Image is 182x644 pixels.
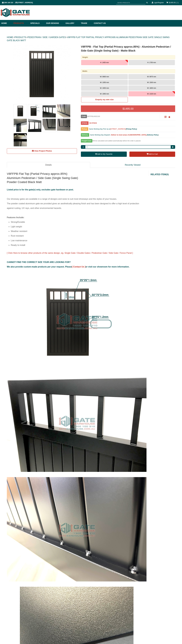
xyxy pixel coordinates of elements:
[89,122,97,124] b: IN STOCK
[81,80,128,85] button: W: 1050 mm
[81,97,128,102] a: Enquiry my own size
[100,93,109,95] span: W: 1950 mm
[126,128,137,130] a: Pickup Policy
[27,36,66,38] a: PEDESTRIAN / SIDE / GARDEN GATES
[14,36,26,38] a: PRODUCTS
[28,104,41,117] img: V8FFPB - Flat Top (Partial Privacy approx.85%) - Aluminium Pedestrian / Side Gate (Single Swing G...
[151,173,175,176] h2: RELATED ITEM(S)
[80,20,92,27] a: Trade
[147,62,156,63] span: H: 1700 mm
[57,119,70,132] a: V8FFPB - Flat Top (Partial Privacy approx.85%) - Aluminium Pedestrian / Side Gate (Single Swing G...
[81,133,89,137] span: Delivery:
[147,93,156,95] span: W: 2100 mm
[100,62,109,63] span: H: 1450 mm
[116,1,145,4] input: SEARCH PRODUCTS
[95,98,113,101] b: Enquiry my own size
[128,74,175,79] button: W: 0975 mm
[81,91,128,96] button: W: 1950 mm
[29,20,45,27] a: Specials
[81,127,88,131] span: Pickup:
[1,20,12,27] a: Home
[124,107,133,110] span: 1495.00
[81,55,175,59] div: Height:
[100,76,109,78] span: W: 0900 mm
[81,152,127,157] a: Add to My Favorite
[89,128,137,130] span: Same Working Day Pick Up at [ ]
[7,45,77,102] a: V8FFPB - Flat Top (Partial Privacy approx.85%) - Aluminium Pedestrian / Side Gate (Single Swing G...
[81,105,175,112] div: $
[81,139,92,143] span: Freight Cost:
[43,119,56,132] img: V8FFPB - Flat Top (Partial Privacy approx.85%) - Aluminium Pedestrian / Side Gate (Single Swing G...
[92,20,106,27] a: Contact Us
[7,373,146,472] img: v8ffpb flat top partial privacy approx85 aluminium pedestrian side gate single swing gate black m...
[43,104,56,117] img: V8FFPB - Flat Top (Partial Privacy approx.85%) - Aluminium Pedestrian / Side Gate (Single Swing G...
[129,152,175,157] button: Add to Cart
[81,69,175,73] div: Width:
[2,2,33,4] span: 1300 100 310 | [STREET_ADDRESS]
[12,20,29,27] a: Products
[147,82,156,83] span: W: 1500 mm
[11,243,146,247] li: Ready to install
[7,477,146,581] img: v8ffpb flat top partial privacy approx85 aluminium pedestrian side gate single swing gate black m...
[34,150,52,152] span: View Project Photos
[28,119,41,132] img: V8FFPB - Flat Top (Partial Privacy approx.85%) - Aluminium Pedestrian / Side Gate (Single Swing G...
[81,45,175,53] h1: V8FFPB - Flat Top (Partial Privacy approx.85%) - Aluminium Pedestrian / Side Gate (Single Swing G...
[13,45,71,102] img: V8FFPB - Flat Top (Partial Privacy approx.85%) - Aluminium Pedestrian / Side Gate (Single Swing G...
[81,60,128,65] button: H: 1450 mm
[147,87,156,89] span: W: 1800 mm
[81,74,128,79] button: W: 0900 mm
[81,115,159,118] div: V8FFPB14502100
[110,128,126,130] a: [STREET_ADDRESS]
[147,134,158,136] a: Delivery Policy
[72,266,85,268] a: [ Contact Us ]
[64,20,80,27] a: Gallery
[111,134,147,136] b: Deliver to most areas of [GEOGRAPHIC_DATA].
[7,172,146,184] h2: V8FFPB Flat Top (Partial Privacy approx.85%) Aluminium Pedestrian / Side Gate (Single Swing Gate)...
[90,134,111,136] span: Same Working Day Dispatch.
[128,80,175,85] button: W: 1500 mm
[7,189,74,191] span: Listed price is for the gate(s) only, excludes gate hardware or post.
[128,91,175,96] button: W: 2100 mm
[128,85,175,91] button: W: 1800 mm
[147,76,156,78] span: W: 0975 mm
[7,36,170,42] a: V8FFPB FLAT TOP PARTIAL PRIVACY APPROX85 ALUMINIUM PEDESTRIAN SIDE GATE SINGLE SWING GATE BLACK MATT
[7,148,77,154] a: View Project Photos
[154,2,164,4] a: Login/Register
[11,220,146,224] li: Strong/Durable
[81,85,128,91] button: W: 1650 mm
[7,261,129,268] span: CANNOT FIND THE CORRECT SIZE YOUR ARE LOOKING FOR? We also provide custom-made products per your ...
[14,133,27,146] a: V8FFPB - Flat Top (Partial Privacy approx.85%) - Aluminium Pedestrian / Side Gate (Single Swing G...
[81,115,87,118] span: Code:
[7,162,90,168] a: Details
[165,116,166,118] a: Click to enlarge and scan to share.
[7,33,175,45] div: > > >
[11,229,146,234] li: Weather resistant
[128,60,175,65] button: H: 1700 mm
[57,104,70,117] img: V8FFPB - Flat Top (Partial Privacy approx.85%) - Aluminium Pedestrian / Side Gate (Single Swing G...
[100,82,109,83] span: W: 1050 mm
[14,119,27,132] img: V8FFPB - Flat Top (Partial Privacy approx.85%) - Aluminium Pedestrian / Side Gate (Single Swing G...
[90,162,175,168] a: Recently Viewed
[7,252,133,254] a: [ Click Here to browse other products of the same design, eg. Single Gate / Double Gates / Pedest...
[22,274,131,368] img: v8ffpb flat top partial privacy approx85 aluminium pedestrian side gate single swing gate black m...
[7,187,146,215] p: Our driveway gates are available in a range of designs and sizes to suit most driveways and the s...
[45,20,64,27] a: Our Designs
[169,2,179,4] a: $1495.00 ( 1 )
[7,216,24,219] span: Features Include:
[14,104,27,117] img: V8FFPB - Flat Top (Partial Privacy approx.85%) - Aluminium Pedestrian / Side Gate (Single Swing G...
[100,87,109,89] span: W: 1650 mm
[81,133,175,138] div: [ ]
[11,238,146,243] li: Low maintenance
[81,139,175,144] div: Will be calculated and added automatically before the order is placed.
